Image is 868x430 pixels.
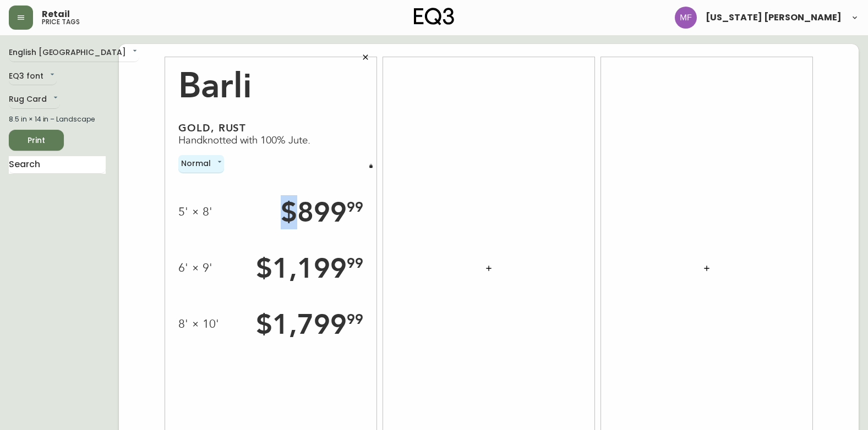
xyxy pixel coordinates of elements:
[9,130,64,151] button: Print
[178,134,363,147] div: Handknotted with 100% Jute.
[178,57,363,107] div: Barli
[9,91,60,109] div: Rug Card
[178,317,219,332] div: 8' × 10'
[9,44,139,62] div: English [GEOGRAPHIC_DATA]
[178,122,363,134] div: Gold, Rust
[9,114,106,124] div: 8.5 in × 14 in – Landscape
[256,251,363,285] div: $ 1,199
[178,261,212,275] div: 6' × 9'
[18,134,55,147] span: Print
[42,19,80,25] h5: price tags
[178,205,212,219] div: 5' × 8'
[675,7,697,29] img: ce7f02bb99e696ba89c3bb8ae839b1b4
[9,156,106,174] input: Search
[42,10,70,19] span: Retail
[256,307,363,341] div: $ 1,799
[706,13,842,22] span: [US_STATE] [PERSON_NAME]
[9,68,57,86] div: EQ3 font
[178,155,224,173] div: Normal
[414,8,455,25] img: logo
[281,195,363,229] div: $ 899
[347,199,363,216] sup: 99
[347,311,363,328] sup: 99
[347,255,363,272] sup: 99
